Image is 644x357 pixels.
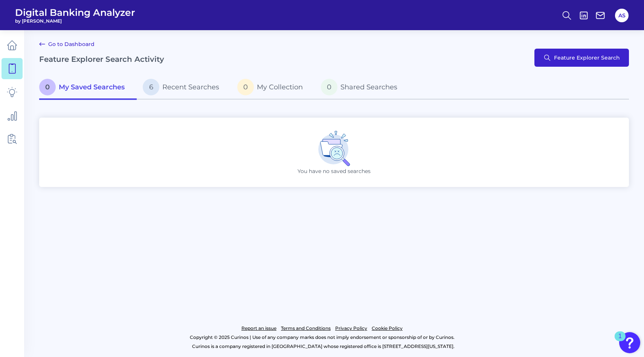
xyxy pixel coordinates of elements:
span: My Saved Searches [59,83,125,91]
span: Recent Searches [162,83,219,91]
span: 0 [321,79,337,95]
h2: Feature Explorer Search Activity [39,55,164,64]
a: Terms and Conditions [281,324,331,333]
div: 1 [618,336,622,346]
a: Cookie Policy [372,324,403,333]
button: AS [615,9,629,22]
a: 0My Collection [231,76,315,100]
a: 0My Saved Searches [39,76,137,100]
span: 0 [237,79,254,95]
span: Feature Explorer Search [554,55,620,61]
span: 0 [39,79,56,95]
span: Digital Banking Analyzer [15,7,135,18]
span: Shared Searches [340,83,397,91]
span: My Collection [257,83,303,91]
p: Curinos is a company registered in [GEOGRAPHIC_DATA] whose registered office is [STREET_ADDRESS][... [39,342,607,351]
a: Privacy Policy [335,324,367,333]
a: Report an issue [241,324,276,333]
a: 0Shared Searches [315,76,409,100]
p: Copyright © 2025 Curinos | Use of any company marks does not imply endorsement or sponsorship of ... [37,333,607,342]
span: by [PERSON_NAME] [15,18,135,24]
a: Go to Dashboard [39,40,95,49]
button: Open Resource Center, 1 new notification [619,332,640,353]
button: Feature Explorer Search [534,49,629,67]
span: 6 [143,79,159,95]
div: You have no saved searches [39,118,629,187]
a: 6Recent Searches [137,76,231,100]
